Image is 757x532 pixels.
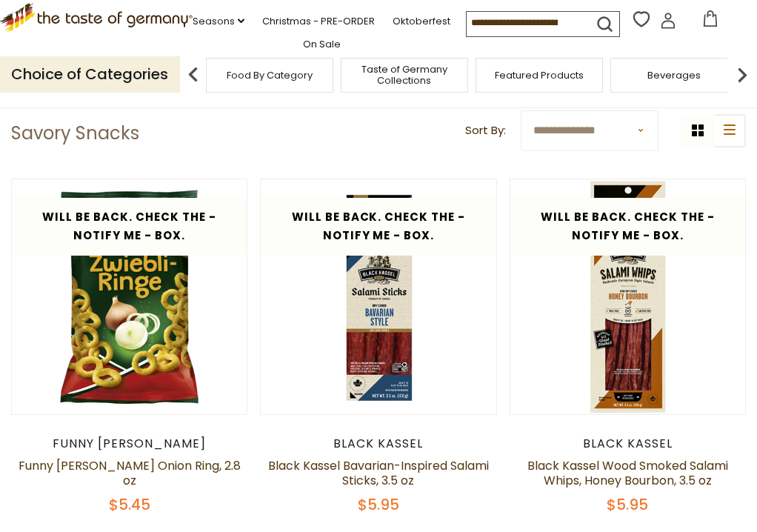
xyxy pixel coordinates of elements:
a: Taste of Germany Collections [345,64,464,86]
a: Funny [PERSON_NAME] Onion Ring, 2.8 oz [19,457,241,489]
a: Food By Category [227,70,313,81]
span: $5.95 [358,494,399,515]
img: Funny Frisch Onion Ring, 2.8 oz [12,179,247,414]
a: Seasons [193,13,244,30]
a: On Sale [303,36,341,53]
img: previous arrow [179,60,208,90]
a: Black Kassel Wood Smoked Salami Whips, Honey Bourbon, 3.5 oz [527,457,728,489]
div: Black Kassel [510,436,746,451]
a: Featured Products [495,70,584,81]
a: Black Kassel Bavarian-Inspired Salami Sticks, 3.5 oz [268,457,489,489]
img: next arrow [727,60,757,90]
a: Christmas - PRE-ORDER [262,13,375,30]
label: Sort By: [465,122,506,140]
span: $5.45 [109,494,150,515]
h1: Savory Snacks [11,122,139,144]
a: Beverages [647,70,701,81]
div: Funny [PERSON_NAME] [11,436,247,451]
div: Black Kassel [260,436,496,451]
span: $5.95 [607,494,648,515]
img: Black Kassel Bavarian-Inspired Salami Sticks, 3.5 oz [261,179,496,414]
img: Black Kassel Wood Smoked Salami Whips, Honey Bourbon, 3.5 oz [510,179,745,414]
a: Oktoberfest [393,13,450,30]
